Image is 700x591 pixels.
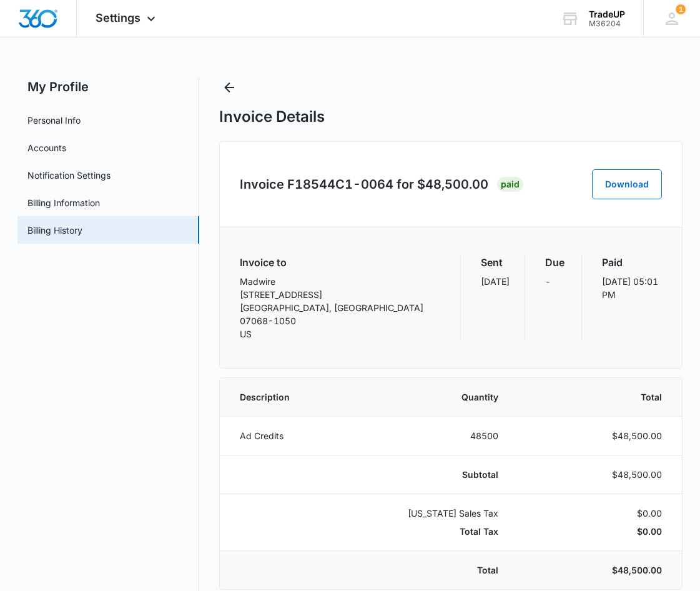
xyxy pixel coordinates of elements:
h3: Invoice to [240,255,440,270]
a: Billing History [27,224,82,237]
td: 48500 [388,417,513,455]
div: account name [589,9,625,19]
div: [DATE] [481,255,505,340]
p: $48,500.00 [528,564,662,577]
h2: Invoice F18544C1-0064 for $48,500.00 [240,175,488,194]
button: Download [592,169,662,199]
h2: My Profile [17,77,199,96]
p: [US_STATE] Sales Tax [403,507,498,520]
p: US [240,327,440,340]
a: Accounts [27,141,66,154]
div: notifications count [676,4,686,14]
a: Notification Settings [27,169,111,182]
p: Total [403,564,498,577]
div: PAID [497,177,523,192]
a: Billing Information [27,196,100,209]
h1: Invoice Details [219,107,325,126]
td: Ad Credits [220,417,388,455]
button: Back [219,77,239,97]
h3: Sent [481,255,505,270]
div: account id [589,19,625,28]
div: - [545,255,561,340]
span: Description [240,390,373,404]
p: [STREET_ADDRESS] [240,288,440,301]
h3: Due [545,255,561,270]
span: Settings [96,11,140,24]
td: $48,500.00 [513,417,682,455]
p: Subtotal [403,468,498,481]
span: 1 [676,4,686,14]
p: $0.00 [528,525,662,538]
div: [DATE] 05:01 PM [602,255,662,340]
p: $0.00 [528,507,662,520]
p: Madwire [240,275,440,288]
p: [GEOGRAPHIC_DATA], [GEOGRAPHIC_DATA] 07068-1050 [240,301,440,327]
p: Total Tax [403,525,498,538]
a: Personal Info [27,114,81,127]
span: Quantity [403,390,498,404]
span: Total [528,390,662,404]
h3: Paid [602,255,662,270]
td: $48,500.00 [513,455,682,494]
